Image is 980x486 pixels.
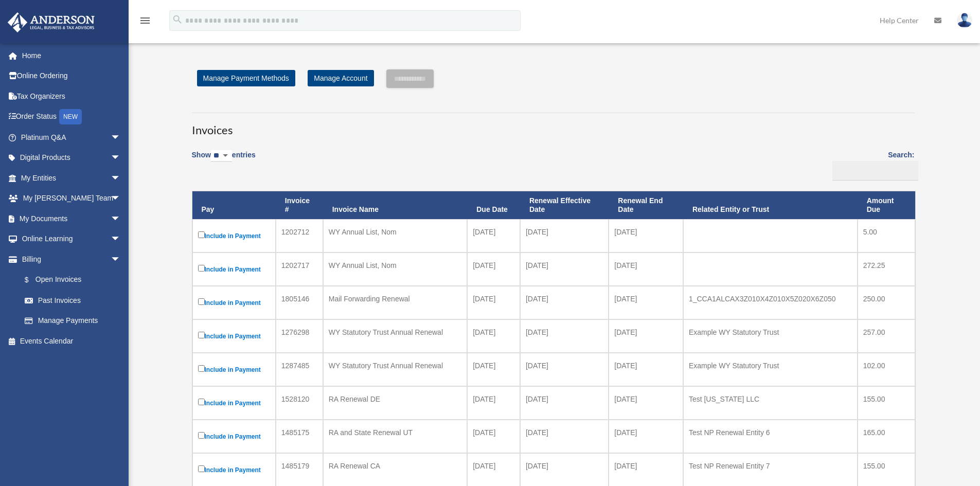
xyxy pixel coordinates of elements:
div: WY Annual List, Nom [329,225,462,239]
input: Include in Payment [198,332,205,338]
a: My Documentsarrow_drop_down [7,208,136,229]
a: Online Learningarrow_drop_down [7,229,136,249]
div: Mail Forwarding Renewal [329,292,462,306]
img: Anderson Advisors Platinum Portal [5,12,98,32]
td: 1202712 [276,219,323,253]
td: 1485175 [276,420,323,453]
label: Include in Payment [198,430,270,443]
a: Tax Organizers [7,86,136,106]
span: arrow_drop_down [111,229,131,250]
input: Include in Payment [198,465,205,472]
label: Search: [829,149,915,181]
td: [DATE] [467,386,520,420]
a: Events Calendar [7,331,136,351]
td: 1_CCA1ALCAX3Z010X4Z010X5Z020X6Z050 [683,286,858,319]
img: User Pic [957,13,972,28]
th: Renewal End Date: activate to sort column ascending [609,191,683,219]
div: NEW [59,109,82,124]
label: Include in Payment [198,397,270,409]
td: 1528120 [276,386,323,420]
td: [DATE] [609,286,683,319]
td: 272.25 [858,253,915,286]
a: Manage Payments [14,311,131,331]
input: Include in Payment [198,265,205,272]
td: [DATE] [609,253,683,286]
td: Test [US_STATE] LLC [683,386,858,420]
span: arrow_drop_down [111,208,131,229]
td: 1202717 [276,253,323,286]
label: Include in Payment [198,229,270,242]
div: RA and State Renewal UT [329,425,462,440]
input: Include in Payment [198,399,205,405]
a: Home [7,45,136,66]
a: Digital Productsarrow_drop_down [7,148,136,168]
h3: Invoices [192,113,915,138]
select: Showentries [211,150,232,162]
td: Example WY Statutory Trust [683,319,858,353]
span: arrow_drop_down [111,148,131,169]
td: [DATE] [520,286,609,319]
td: [DATE] [467,319,520,353]
a: Manage Payment Methods [197,70,295,86]
div: WY Statutory Trust Annual Renewal [329,325,462,339]
td: Test NP Renewal Entity 6 [683,420,858,453]
td: 165.00 [858,420,915,453]
i: search [172,14,183,25]
td: [DATE] [520,253,609,286]
div: RA Renewal CA [329,459,462,473]
input: Search: [832,161,918,181]
td: 1287485 [276,353,323,386]
td: [DATE] [609,353,683,386]
td: 102.00 [858,353,915,386]
td: 250.00 [858,286,915,319]
th: Due Date: activate to sort column ascending [467,191,520,219]
label: Include in Payment [198,296,270,309]
td: [DATE] [609,386,683,420]
td: [DATE] [467,353,520,386]
td: [DATE] [467,420,520,453]
label: Include in Payment [198,363,270,376]
td: [DATE] [609,319,683,353]
a: Online Ordering [7,66,136,86]
span: $ [30,274,35,286]
th: Invoice Name: activate to sort column ascending [323,191,468,219]
a: Platinum Q&Aarrow_drop_down [7,127,136,148]
div: RA Renewal DE [329,392,462,406]
label: Include in Payment [198,263,270,276]
a: $Open Invoices [14,269,126,291]
label: Show entries [192,149,256,172]
th: Pay: activate to sort column descending [192,191,276,219]
td: [DATE] [467,253,520,286]
td: Example WY Statutory Trust [683,353,858,386]
i: menu [139,14,151,27]
td: [DATE] [520,386,609,420]
td: [DATE] [520,353,609,386]
td: [DATE] [609,219,683,253]
a: Manage Account [308,70,373,86]
td: [DATE] [520,219,609,253]
th: Invoice #: activate to sort column ascending [276,191,323,219]
td: 1805146 [276,286,323,319]
a: My Entitiesarrow_drop_down [7,168,136,188]
a: menu [139,18,151,27]
td: 257.00 [858,319,915,353]
a: Past Invoices [14,290,131,311]
div: WY Statutory Trust Annual Renewal [329,358,462,373]
div: WY Annual List, Nom [329,258,462,273]
span: arrow_drop_down [111,168,131,189]
td: [DATE] [609,420,683,453]
input: Include in Payment [198,365,205,372]
span: arrow_drop_down [111,249,131,270]
td: [DATE] [467,219,520,253]
label: Include in Payment [198,463,270,476]
td: 1276298 [276,319,323,353]
input: Include in Payment [198,298,205,305]
td: [DATE] [520,319,609,353]
label: Include in Payment [198,330,270,343]
a: My [PERSON_NAME] Teamarrow_drop_down [7,188,136,209]
a: Order StatusNEW [7,106,136,128]
span: arrow_drop_down [111,188,131,209]
td: 5.00 [858,219,915,253]
td: 155.00 [858,386,915,420]
input: Include in Payment [198,432,205,439]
